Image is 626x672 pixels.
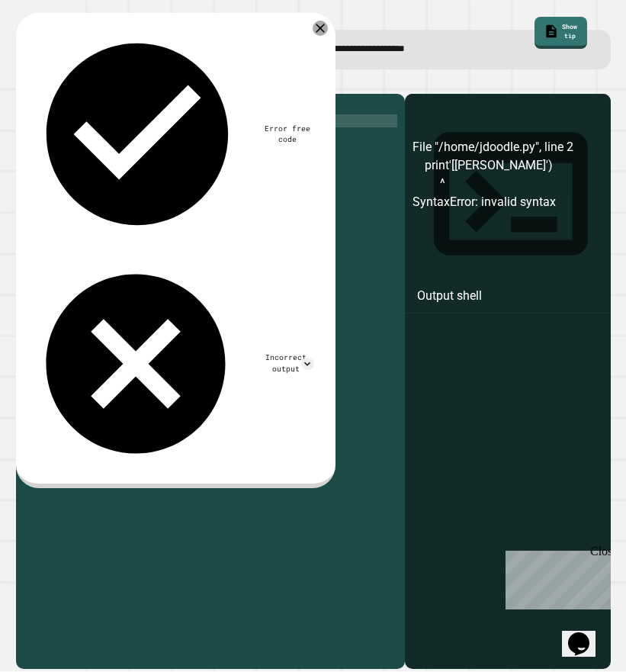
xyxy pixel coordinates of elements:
[6,6,105,97] div: Chat with us now!Close
[562,611,611,657] iframe: chat widget
[262,124,314,146] div: Error free code
[499,545,611,609] iframe: chat widget
[413,138,603,669] div: File "/home/jdoodle.py", line 2 print'[[PERSON_NAME]') ^ SyntaxError: invalid syntax
[535,17,587,49] a: Show tip
[258,352,313,375] div: Incorrect output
